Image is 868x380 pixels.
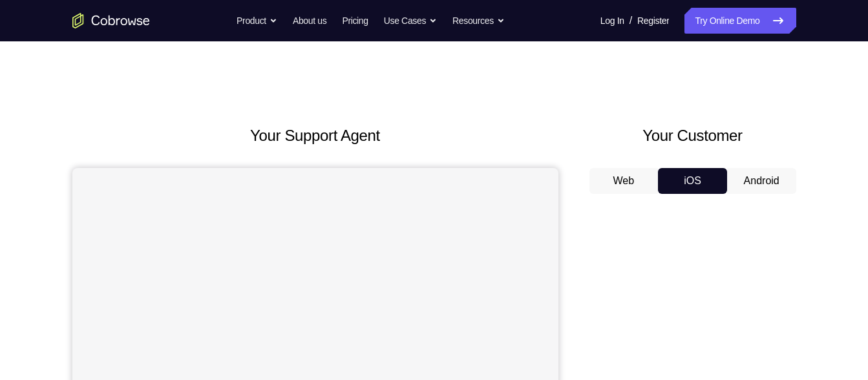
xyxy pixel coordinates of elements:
[452,8,505,34] button: Resources
[589,168,659,194] button: Web
[658,168,727,194] button: iOS
[72,124,558,147] h2: Your Support Agent
[600,8,624,34] a: Log In
[293,8,326,34] a: About us
[72,13,150,28] a: Go to the home page
[342,8,368,34] a: Pricing
[637,8,669,34] a: Register
[684,8,796,34] a: Try Online Demo
[727,168,796,194] button: Android
[237,8,277,34] button: Product
[589,124,796,147] h2: Your Customer
[384,8,437,34] button: Use Cases
[630,13,632,28] span: /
